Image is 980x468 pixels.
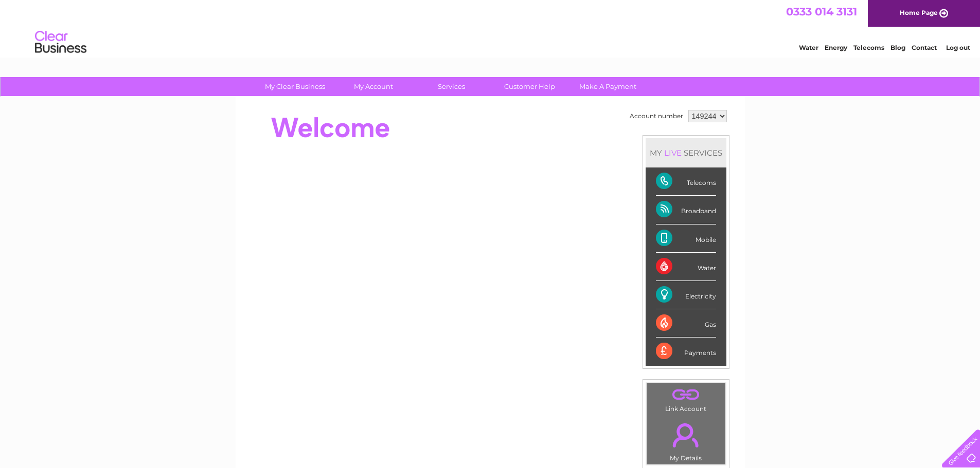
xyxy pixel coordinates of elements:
[656,167,716,196] div: Telecoms
[409,77,494,96] a: Services
[253,77,337,96] a: My Clear Business
[565,77,650,96] a: Make A Payment
[656,224,716,253] div: Mobile
[646,383,726,415] td: Link Account
[656,309,716,338] div: Gas
[649,417,723,453] a: .
[649,386,723,404] a: .
[656,253,716,281] div: Water
[627,107,686,125] td: Account number
[662,148,684,158] div: LIVE
[656,338,716,365] div: Payments
[34,27,87,58] img: logo.png
[825,44,847,51] a: Energy
[656,281,716,309] div: Electricity
[247,6,734,50] div: Clear Business is a trading name of Verastar Limited (registered in [GEOGRAPHIC_DATA] No. 3667643...
[487,77,572,96] a: Customer Help
[656,196,716,224] div: Broadband
[946,44,970,51] a: Log out
[646,138,726,167] div: MY SERVICES
[646,415,726,465] td: My Details
[331,77,416,96] a: My Account
[890,44,905,51] a: Blog
[853,44,884,51] a: Telecoms
[799,44,818,51] a: Water
[912,44,937,51] a: Contact
[786,5,857,18] a: 0333 014 3131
